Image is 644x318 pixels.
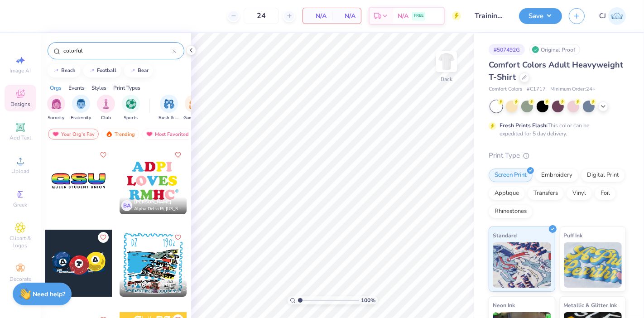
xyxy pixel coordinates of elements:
img: trending.gif [106,131,113,137]
strong: Fresh Prints Flash: [500,122,548,129]
span: Sports [124,115,138,121]
span: Clipart & logos [5,235,36,249]
img: Sports Image [126,99,136,109]
img: trend_line.gif [53,68,60,73]
span: Metallic & Glitter Ink [564,300,617,310]
button: Like [173,149,183,160]
div: Transfers [528,187,564,200]
img: Back [437,53,456,71]
span: Designs [10,101,30,108]
img: most_fav.gif [146,131,153,137]
div: Orgs [50,84,62,92]
div: # 507492G [489,44,525,55]
div: beach [62,68,76,73]
button: filter button [159,95,179,121]
span: FREE [414,13,423,19]
span: Image AI [10,67,31,74]
span: Standard [493,231,517,240]
span: N/A [337,11,356,21]
div: Most Favorited [142,129,193,140]
span: [PERSON_NAME] [134,281,172,288]
img: Club Image [101,99,111,109]
img: Puff Ink [564,242,622,288]
img: most_fav.gif [52,131,59,137]
input: Untitled Design [468,7,512,25]
span: Club [101,115,111,121]
input: – – [244,8,279,24]
span: Greek [14,201,28,208]
button: filter button [183,95,204,121]
div: Events [68,84,85,92]
input: Try "Alpha" [62,46,173,55]
span: Minimum Order: 24 + [550,86,596,93]
button: Like [173,232,183,243]
div: Vinyl [567,187,592,200]
div: Embroidery [535,169,578,182]
div: filter for Sorority [47,95,65,121]
img: trend_line.gif [88,68,96,73]
span: 100 % [361,296,376,304]
span: Alpha Delta Pi, [US_STATE] Tech [134,206,183,212]
div: filter for Game Day [183,95,204,121]
span: Decorate [10,275,31,283]
span: Delta Zeta, [GEOGRAPHIC_DATA][US_STATE] [134,288,183,295]
button: bear [124,64,153,77]
div: This color can be expedited for 5 day delivery. [500,121,611,138]
span: Upload [11,168,29,175]
button: Like [98,149,109,160]
img: Standard [493,242,551,288]
div: Foil [595,187,616,200]
span: Fraternity [71,115,91,121]
img: trend_line.gif [129,68,136,73]
div: football [97,68,117,73]
a: CJ [599,7,626,25]
button: Save [519,8,562,24]
span: N/A [398,11,409,21]
span: Game Day [183,115,204,121]
div: Screen Print [489,169,533,182]
img: Sorority Image [51,99,62,109]
span: Comfort Colors [489,86,522,93]
button: filter button [122,95,140,121]
span: Rush & Bid [159,115,179,121]
div: Applique [489,187,525,200]
button: football [83,64,121,77]
button: filter button [97,95,115,121]
img: Carljude Jashper Liwanag [608,7,626,25]
span: Comfort Colors Adult Heavyweight T-Shirt [489,59,623,82]
img: Fraternity Image [76,99,86,109]
span: CJ [599,11,606,21]
div: BA [121,200,132,211]
div: Styles [91,84,106,92]
div: Print Types [113,84,140,92]
button: filter button [47,95,65,121]
div: Rhinestones [489,205,533,218]
span: Add Text [10,134,31,141]
div: filter for Sports [122,95,140,121]
div: Original Proof [529,44,580,55]
div: Your Org's Fav [48,129,99,140]
strong: Need help? [33,290,66,299]
button: filter button [71,95,91,121]
span: Sorority [48,115,65,121]
div: Digital Print [581,169,625,182]
div: filter for Fraternity [71,95,91,121]
span: Puff Ink [564,231,583,240]
span: Neon Ink [493,300,515,310]
div: bear [138,68,149,73]
span: [PERSON_NAME] [134,199,172,205]
div: Trending [101,129,139,140]
div: filter for Club [97,95,115,121]
img: Rush & Bid Image [164,99,174,109]
button: beach [48,64,80,77]
button: Like [98,232,109,243]
div: filter for Rush & Bid [159,95,179,121]
span: N/A [308,11,327,21]
img: Game Day Image [189,99,199,109]
span: # C1717 [527,86,546,93]
div: Back [441,75,452,83]
div: Print Type [489,150,626,161]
